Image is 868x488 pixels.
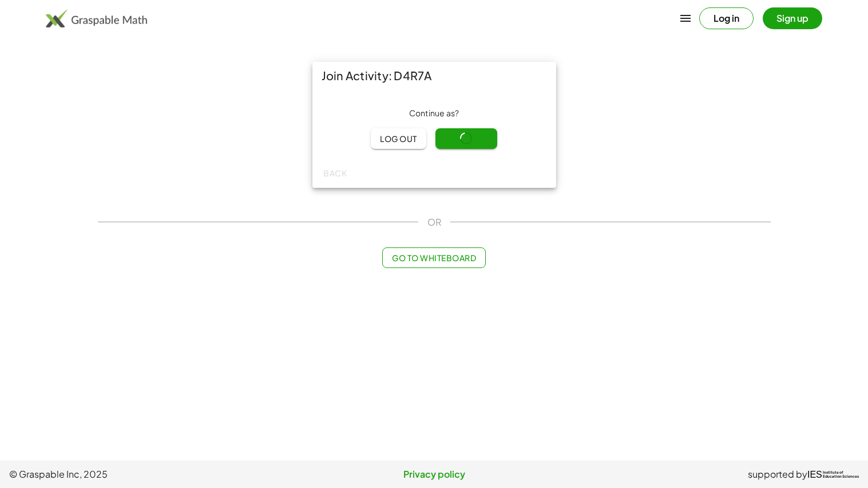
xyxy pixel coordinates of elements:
a: Privacy policy [292,467,576,481]
span: © Graspable Inc, 2025 [9,467,292,481]
span: Institute of Education Sciences [823,471,859,479]
button: Sign up [763,7,822,29]
span: Go to Whiteboard [392,253,476,263]
span: IES [807,469,822,480]
div: Continue as ? [322,108,547,119]
a: IESInstitute ofEducation Sciences [807,467,859,481]
button: Go to Whiteboard [382,247,486,268]
button: Log in [699,7,754,29]
span: OR [427,215,441,229]
button: Log out [371,128,426,149]
div: Join Activity: D4R7A [312,62,556,89]
span: supported by [748,467,807,481]
span: Log out [380,133,417,144]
